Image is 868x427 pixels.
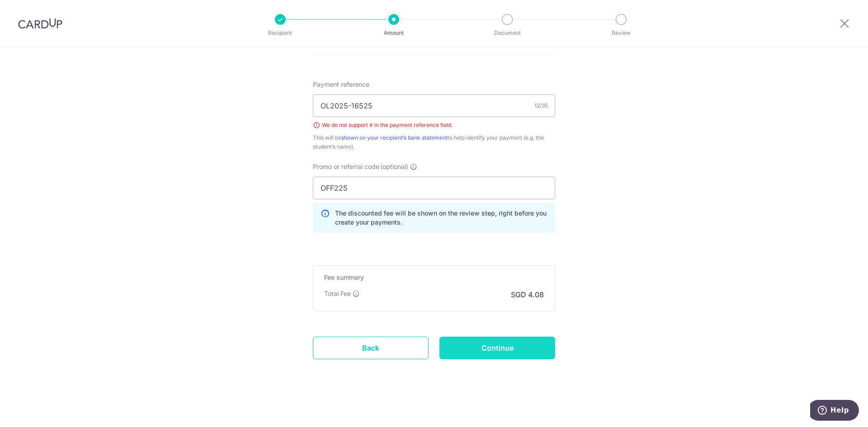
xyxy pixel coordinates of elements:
iframe: Opens a widget where you can find more information [810,400,859,422]
p: Recipient [247,28,314,38]
p: Review [588,28,655,38]
span: Promo or referral code [313,162,379,171]
p: Document [474,28,541,38]
a: shown on your recipient’s bank statement [341,134,448,141]
img: CardUp [18,18,62,29]
div: We do not support # in the payment reference field. [313,121,555,130]
p: Total Fee [324,289,351,298]
h5: Fee summary [324,273,544,282]
div: This will be to help identify your payment (e.g. the student’s name). [313,133,555,151]
span: (optional) [380,162,408,171]
p: The discounted fee will be shown on the review step, right before you create your payments. [335,209,547,227]
div: 12/35 [534,101,548,110]
p: Amount [360,28,427,38]
a: Back [313,337,429,359]
p: SGD 4.08 [511,289,544,300]
input: Continue [439,337,555,359]
span: Payment reference [313,80,369,89]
